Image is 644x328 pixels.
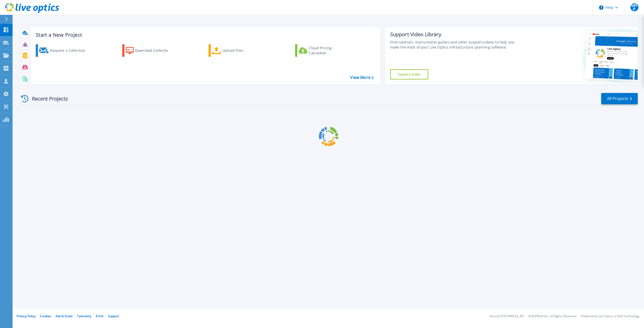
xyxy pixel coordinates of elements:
a: Cloud Pricing Calculator [295,44,351,57]
div: Support Video Library [390,31,521,38]
div: Download Collector [135,45,175,56]
div: Find tutorials, instructional guides and other support videos to help you make the most of your L... [390,40,521,50]
a: EULA [96,314,103,318]
a: Support [108,314,119,318]
a: Telemetry [77,314,91,318]
li: Version: [TECHNICAL_ID] [490,315,524,318]
a: Privacy Policy [17,314,35,318]
a: View More [350,75,374,80]
a: Request a Collection [36,44,92,57]
a: Explore Now! [390,69,428,79]
a: Cookies [40,314,51,318]
div: Cloud Pricing Calculator [309,45,349,56]
div: Request a Collection [50,45,90,56]
div: Recent Projects [19,92,75,105]
a: Download Collector [122,44,178,57]
li: © 2025 Dell Inc. All Rights Reserved [528,315,576,318]
a: Ads & Email [56,314,72,318]
a: Upload Files [209,44,265,57]
li: Powered by Live Optics, a Dell Technology [581,315,639,318]
h3: Start a New Project [36,32,374,38]
div: Upload Files [222,45,263,56]
span: MAP [630,3,638,11]
a: All Projects [601,93,638,104]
